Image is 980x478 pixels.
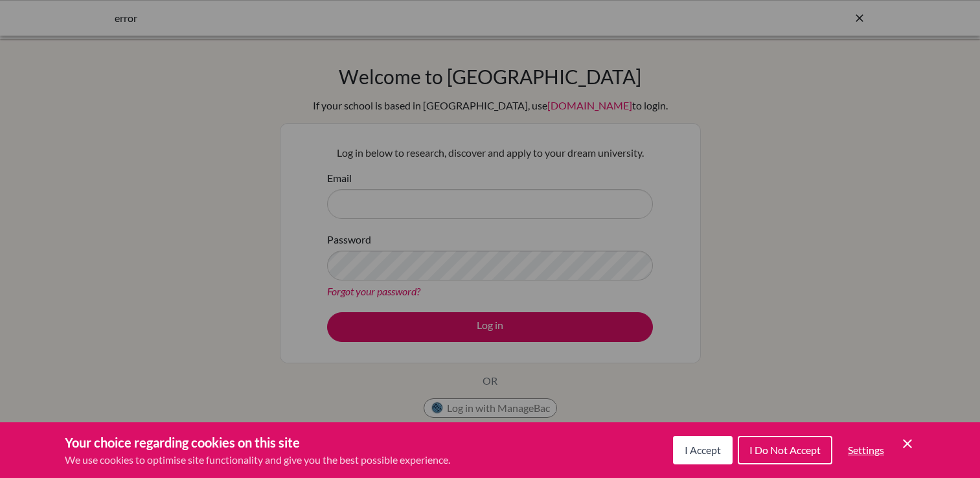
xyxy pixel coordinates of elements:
[65,452,450,468] p: We use cookies to optimise site functionality and give you the best possible experience.
[738,436,832,464] button: I Do Not Accept
[848,444,884,456] span: Settings
[673,436,733,464] button: I Accept
[838,437,895,463] button: Settings
[900,436,915,451] button: Save and close
[749,444,821,456] span: I Do Not Accept
[685,444,721,456] span: I Accept
[65,433,450,452] h3: Your choice regarding cookies on this site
